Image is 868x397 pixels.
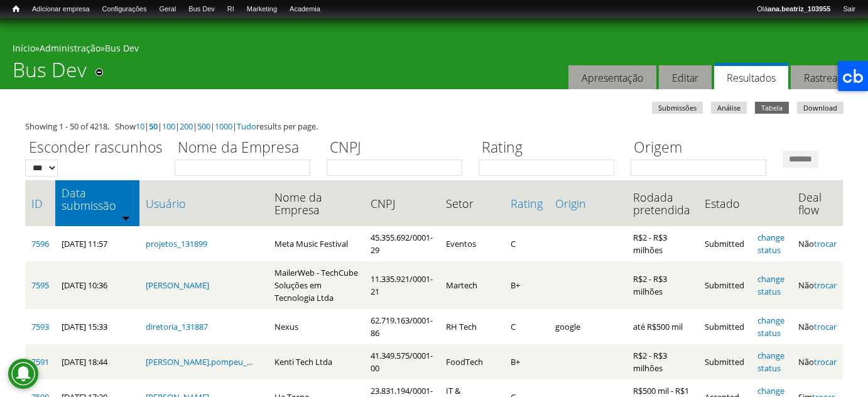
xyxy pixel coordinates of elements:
label: CNPJ [327,137,470,160]
td: Kenti Tech Ltda [268,344,365,379]
a: Início [6,3,26,15]
a: Resultados [714,63,788,90]
a: 7593 [31,321,49,332]
a: 7595 [31,280,49,291]
a: RI [221,3,241,16]
a: 1000 [215,121,232,132]
a: trocar [814,280,837,291]
a: [PERSON_NAME] [146,280,209,291]
a: trocar [814,321,837,332]
a: ID [31,197,49,210]
a: 7596 [31,238,49,249]
th: Rodada pretendida [627,180,698,226]
h1: Bus Dev [13,58,87,89]
a: Data submissão [62,187,133,212]
a: Oláana.beatriz_103955 [751,3,837,16]
td: C [504,226,549,261]
a: Editar [659,65,712,90]
td: C [504,309,549,344]
a: Início [13,42,35,54]
a: 100 [162,121,175,132]
td: R$2 - R$3 milhões [627,226,698,261]
span: Início [13,4,19,13]
td: google [549,309,627,344]
a: Sair [837,3,862,16]
a: Apresentação [568,65,656,90]
a: change status [757,232,784,256]
a: Usuário [146,197,262,210]
td: 11.335.921/0001-21 [364,261,439,309]
td: Meta Music Festival [268,226,365,261]
td: [DATE] 11:57 [55,226,139,261]
a: Academia [283,3,327,16]
td: 41.349.575/0001-00 [364,344,439,379]
a: Bus Dev [105,42,139,54]
td: até R$500 mil [627,309,698,344]
label: Rating [479,137,622,160]
td: Não [792,226,844,261]
td: [DATE] 10:36 [55,261,139,309]
td: MailerWeb - TechCube Soluções em Tecnologia Ltda [268,261,365,309]
strong: ana.beatriz_103955 [768,5,830,13]
a: [PERSON_NAME].pompeu_... [146,356,252,367]
a: Bus Dev [182,3,221,16]
a: change status [757,350,784,374]
td: Não [792,344,844,379]
th: Setor [440,180,505,226]
td: R$2 - R$3 milhões [627,261,698,309]
a: Tabela [755,102,789,114]
td: [DATE] 15:33 [55,309,139,344]
div: » » [13,42,855,58]
td: Eventos [440,226,505,261]
th: Deal flow [792,180,844,226]
td: [DATE] 18:44 [55,344,139,379]
a: diretoria_131887 [146,321,208,332]
a: Geral [153,3,182,16]
a: change status [757,273,784,297]
td: 45.355.692/0001-29 [364,226,439,261]
a: 200 [180,121,193,132]
a: Marketing [241,3,283,16]
a: Administração [40,42,100,54]
a: Configurações [96,3,153,16]
td: Submitted [698,344,752,379]
td: R$2 - R$3 milhões [627,344,698,379]
a: Download [797,102,844,114]
th: Estado [698,180,752,226]
a: Tudo [237,121,256,132]
td: B+ [504,344,549,379]
a: Adicionar empresa [26,3,96,16]
a: projetos_131899 [146,238,207,249]
th: Nome da Empresa [268,180,365,226]
a: 50 [149,121,158,132]
td: Não [792,261,844,309]
label: Origem [631,137,774,160]
td: FoodTech [440,344,505,379]
td: Submitted [698,309,752,344]
td: Não [792,309,844,344]
img: ordem crescente [122,214,130,222]
label: Esconder rascunhos [25,137,166,160]
td: 62.719.163/0001-86 [364,309,439,344]
a: 10 [136,121,144,132]
a: trocar [814,356,837,367]
a: 500 [197,121,210,132]
div: Showing 1 - 50 of 4218. Show | | | | | | results per page. [25,120,843,133]
td: B+ [504,261,549,309]
a: Análise [711,102,747,114]
a: Rating [511,197,543,210]
a: Rastrear [791,65,854,90]
a: Submissões [652,102,703,114]
a: Origin [555,197,621,210]
td: Submitted [698,226,752,261]
td: Submitted [698,261,752,309]
a: change status [757,315,784,339]
th: CNPJ [364,180,439,226]
td: Martech [440,261,505,309]
td: Nexus [268,309,365,344]
a: 7591 [31,356,49,367]
td: RH Tech [440,309,505,344]
a: trocar [814,238,837,249]
label: Nome da Empresa [175,137,318,160]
